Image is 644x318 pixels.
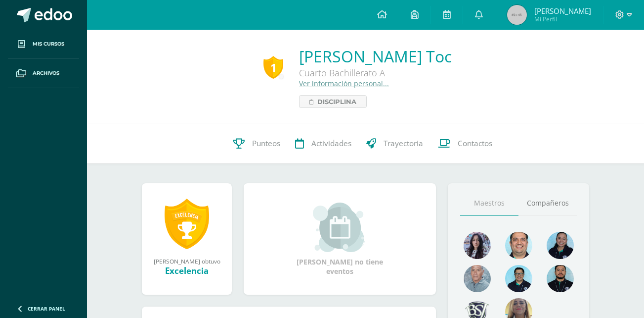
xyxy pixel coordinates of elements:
[226,124,288,163] a: Punteos
[507,5,527,25] img: 45x45
[152,257,222,265] div: [PERSON_NAME] obtuvo
[299,79,389,88] a: Ver información personal...
[263,56,283,79] div: 1
[359,124,430,163] a: Trayectoria
[430,124,500,163] a: Contactos
[505,265,532,292] img: d220431ed6a2715784848fdc026b3719.png
[313,203,367,252] img: event_small.png
[547,265,574,292] img: 2207c9b573316a41e74c87832a091651.png
[460,191,518,216] a: Maestros
[534,6,591,16] span: [PERSON_NAME]
[28,305,65,312] span: Cerrar panel
[8,30,79,59] a: Mis cursos
[33,69,59,77] span: Archivos
[458,138,492,149] span: Contactos
[33,40,64,48] span: Mis cursos
[299,46,452,67] a: [PERSON_NAME] Toc
[547,232,574,259] img: 4fefb2d4df6ade25d47ae1f03d061a50.png
[288,124,359,163] a: Actividades
[505,232,532,259] img: 677c00e80b79b0324b531866cf3fa47b.png
[311,138,351,149] span: Actividades
[534,15,591,23] span: Mi Perfil
[518,191,577,216] a: Compañeros
[464,232,491,259] img: 31702bfb268df95f55e840c80866a926.png
[384,138,423,149] span: Trayectoria
[299,95,367,108] a: Disciplina
[464,265,491,292] img: 55ac31a88a72e045f87d4a648e08ca4b.png
[299,67,452,79] div: Cuarto Bachillerato A
[291,203,389,276] div: [PERSON_NAME] no tiene eventos
[317,96,356,107] span: Disciplina
[252,138,280,149] span: Punteos
[8,59,79,88] a: Archivos
[152,265,222,276] div: Excelencia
